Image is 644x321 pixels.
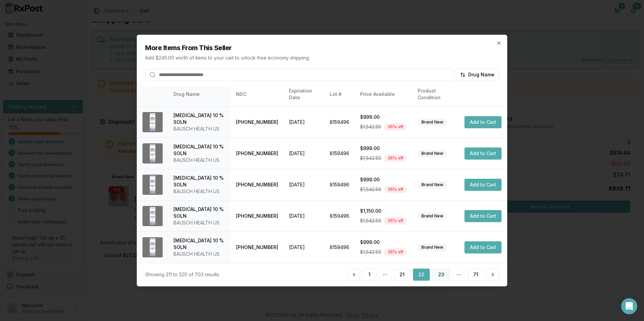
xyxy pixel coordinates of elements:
[324,231,355,263] td: 8159496
[464,147,502,159] button: Add to Cart
[173,126,225,132] div: BAUSCH HEALTH US
[360,239,407,246] div: $999.00
[173,157,225,164] div: BAUSCH HEALTH US
[384,217,407,224] div: 25 % off
[173,206,225,219] div: [MEDICAL_DATA] 10 % SOLN
[324,86,355,102] th: Lot #
[418,150,447,157] div: Brand New
[142,206,163,226] img: Jublia 10 % SOLN
[173,143,225,157] div: [MEDICAL_DATA] 10 % SOLN
[360,208,407,214] div: $1,150.00
[168,86,231,102] th: Drug Name
[145,271,219,278] div: Showing 211 to 220 of 703 results
[464,116,502,128] button: Add to Cart
[418,212,447,220] div: Brand New
[173,237,225,251] div: [MEDICAL_DATA] 10 % SOLN
[384,248,407,256] div: 35 % off
[142,143,163,164] img: Jublia 10 % SOLN
[324,200,355,231] td: 8159496
[384,154,407,162] div: 35 % off
[360,186,381,193] span: $1,542.50
[384,186,407,193] div: 35 % off
[456,69,499,81] button: Drug Name
[412,86,459,102] th: Product Condition
[418,181,447,188] div: Brand New
[464,241,502,253] button: Add to Cart
[363,269,376,281] button: 1
[231,138,284,169] td: [PHONE_NUMBER]
[360,123,381,130] span: $1,542.50
[418,244,447,251] div: Brand New
[324,138,355,169] td: 8159496
[464,210,502,222] button: Add to Cart
[468,71,494,78] span: Drug Name
[360,114,407,120] div: $999.00
[284,106,324,138] td: [DATE]
[173,175,225,188] div: [MEDICAL_DATA] 10 % SOLN
[231,106,284,138] td: [PHONE_NUMBER]
[231,169,284,200] td: [PHONE_NUMBER]
[145,43,499,52] h2: More Items From This Seller
[173,219,225,226] div: BAUSCH HEALTH US
[142,175,163,195] img: Jublia 10 % SOLN
[284,86,324,102] th: Expiration Date
[418,118,447,126] div: Brand New
[360,249,381,255] span: $1,542.50
[360,217,381,224] span: $1,542.50
[142,237,163,257] img: Jublia 10 % SOLN
[360,145,407,152] div: $999.00
[432,269,450,281] button: 23
[173,188,225,195] div: BAUSCH HEALTH US
[360,176,407,183] div: $999.00
[284,231,324,263] td: [DATE]
[231,200,284,231] td: [PHONE_NUMBER]
[173,251,225,257] div: BAUSCH HEALTH US
[284,169,324,200] td: [DATE]
[464,179,502,191] button: Add to Cart
[360,155,381,162] span: $1,542.50
[413,269,430,281] button: 22
[173,112,225,126] div: [MEDICAL_DATA] 10 % SOLN
[394,269,410,281] button: 21
[231,231,284,263] td: [PHONE_NUMBER]
[231,86,284,102] th: NDC
[468,269,484,281] button: 71
[142,112,163,132] img: Jublia 10 % SOLN
[324,169,355,200] td: 8159496
[145,55,499,61] p: Add $245.00 worth of items to your cart to unlock free economy shipping.
[355,86,412,102] th: Price Available
[384,123,407,131] div: 35 % off
[284,200,324,231] td: [DATE]
[284,138,324,169] td: [DATE]
[324,106,355,138] td: 8159496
